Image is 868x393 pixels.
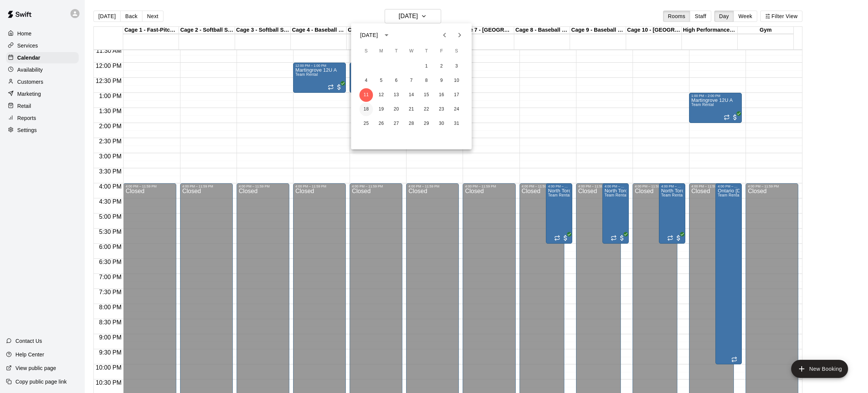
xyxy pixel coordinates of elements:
span: Friday [435,44,448,59]
button: 1 [420,60,433,73]
button: 10 [450,74,463,88]
button: 19 [374,103,388,116]
span: Thursday [420,44,433,59]
button: 23 [435,103,448,116]
button: 4 [359,74,373,88]
button: Next month [452,28,467,43]
button: 15 [420,88,433,102]
button: 12 [374,88,388,102]
button: 28 [405,117,418,130]
span: Monday [374,44,388,59]
button: 9 [435,74,448,88]
button: 22 [420,103,433,116]
button: 14 [405,88,418,102]
button: 21 [405,103,418,116]
button: 24 [450,103,463,116]
button: calendar view is open, switch to year view [380,29,393,41]
button: 3 [450,60,463,73]
div: [DATE] [360,31,378,39]
span: Saturday [450,44,463,59]
button: Previous month [437,28,452,43]
button: 17 [450,88,463,102]
button: 13 [390,88,403,102]
button: 8 [420,74,433,88]
span: Tuesday [390,44,403,59]
button: 18 [359,103,373,116]
button: 29 [420,117,433,130]
span: Sunday [359,44,373,59]
button: 27 [390,117,403,130]
button: 11 [359,88,373,102]
button: 30 [435,117,448,130]
button: 25 [359,117,373,130]
span: Wednesday [405,44,418,59]
button: 31 [450,117,463,130]
button: 5 [374,74,388,88]
button: 20 [390,103,403,116]
button: 7 [405,74,418,88]
button: 26 [374,117,388,130]
button: 6 [390,74,403,88]
button: 2 [435,60,448,73]
button: 16 [435,88,448,102]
